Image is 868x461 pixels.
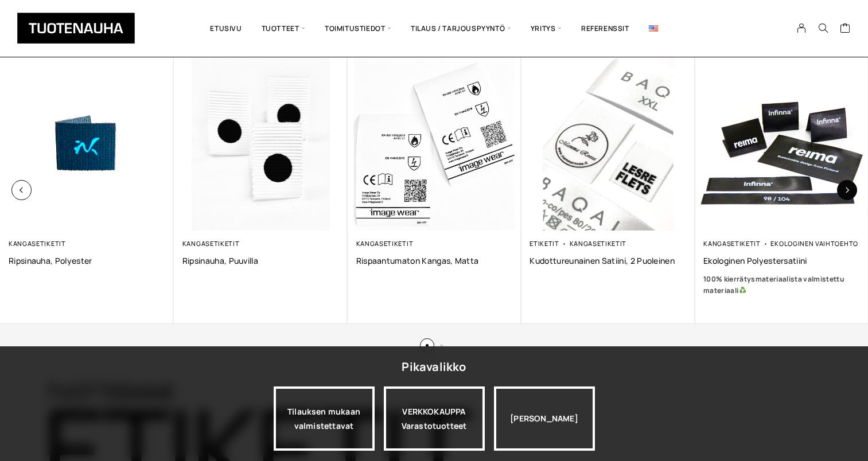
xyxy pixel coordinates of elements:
a: 100% kierrätysmateriaalista valmistettu materiaali♻️ [703,274,860,296]
img: Etusivu 8 [174,57,348,230]
a: Ekologinen vaihtoehto [770,239,858,248]
img: Etusivu 9 [348,57,521,230]
a: Kangasetiketit [9,239,66,248]
span: Yritys [521,9,571,48]
a: Rispaantumaton kangas, matta [356,255,513,266]
div: VERKKOKAUPPA Varastotuotteet [384,386,485,451]
button: Search [812,23,834,33]
a: Ekologinen polyestersatiini [703,255,860,266]
a: Kangasetiketit [703,239,761,248]
a: Cart [840,22,851,36]
a: Kangasetiketit [570,239,627,248]
a: Etusivu [200,9,251,48]
span: Tilaus / Tarjouspyyntö [401,9,521,48]
a: Referenssit [571,9,639,48]
img: Tuotenauha Oy [17,13,135,44]
a: Tilauksen mukaan valmistettavat [274,386,375,451]
span: Toimitustiedot [315,9,401,48]
img: ♻️ [739,287,746,294]
a: Kangasetiketit [356,239,414,248]
a: VERKKOKAUPPAVarastotuotteet [384,386,485,451]
b: 100% kierrätysmateriaalista valmistettu materiaali [703,274,844,295]
a: Ripsinauha, polyester [9,255,165,266]
div: [PERSON_NAME] [494,386,595,451]
a: Etiketit [530,239,559,248]
div: Pikavalikko [402,357,466,377]
a: Kangasetiketit [182,239,240,248]
a: Kudottureunainen satiini, 2 puoleinen [530,255,686,266]
img: English [649,25,658,32]
a: My Account [791,23,813,33]
span: Tuotteet [252,9,315,48]
a: Ripsinauha, puuvilla [182,255,339,266]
